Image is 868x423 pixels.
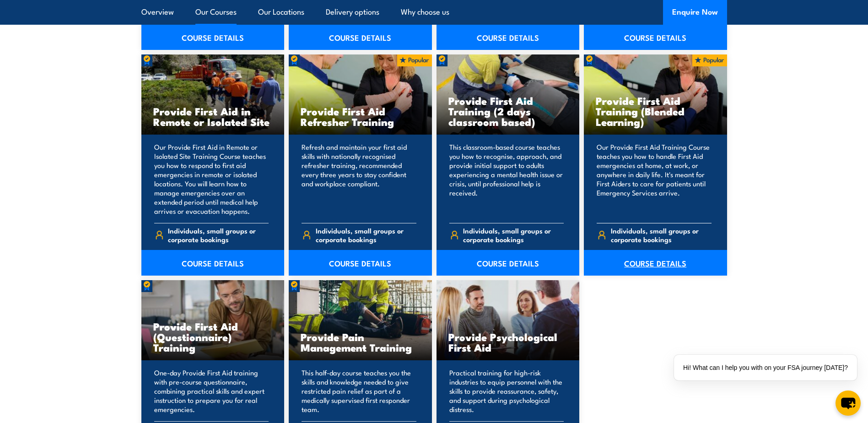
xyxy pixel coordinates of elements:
[301,331,420,352] h3: Provide Pain Management Training
[302,368,416,414] p: This half-day course teaches you the skills and knowledge needed to give restricted pain relief a...
[153,321,273,352] h3: Provide First Aid (Questionnaire) Training
[836,390,861,416] button: chat-button
[449,142,564,216] p: This classroom-based course teaches you how to recognise, approach, and provide initial support t...
[448,95,568,127] h3: Provide First Aid Training (2 days classroom based)
[437,250,580,276] a: COURSE DETAILS
[302,142,416,216] p: Refresh and maintain your first aid skills with nationally recognised refresher training, recomme...
[584,24,727,50] a: COURSE DETAILS
[449,368,564,414] p: Practical training for high-risk industries to equip personnel with the skills to provide reassur...
[584,250,727,276] a: COURSE DETAILS
[596,95,715,127] h3: Provide First Aid Training (Blended Learning)
[141,24,285,50] a: COURSE DETAILS
[154,368,269,414] p: One-day Provide First Aid training with pre-course questionnaire, combining practical skills and ...
[301,106,420,127] h3: Provide First Aid Refresher Training
[289,250,432,276] a: COURSE DETAILS
[437,24,580,50] a: COURSE DETAILS
[153,106,273,127] h3: Provide First Aid in Remote or Isolated Site
[597,142,712,216] p: Our Provide First Aid Training Course teaches you how to handle First Aid emergencies at home, at...
[448,331,568,352] h3: Provide Psychological First Aid
[674,355,857,380] div: Hi! What can I help you with on your FSA journey [DATE]?
[316,226,416,244] span: Individuals, small groups or corporate bookings
[168,226,269,244] span: Individuals, small groups or corporate bookings
[463,226,564,244] span: Individuals, small groups or corporate bookings
[289,24,432,50] a: COURSE DETAILS
[141,250,285,276] a: COURSE DETAILS
[154,142,269,216] p: Our Provide First Aid in Remote or Isolated Site Training Course teaches you how to respond to fi...
[611,226,712,244] span: Individuals, small groups or corporate bookings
